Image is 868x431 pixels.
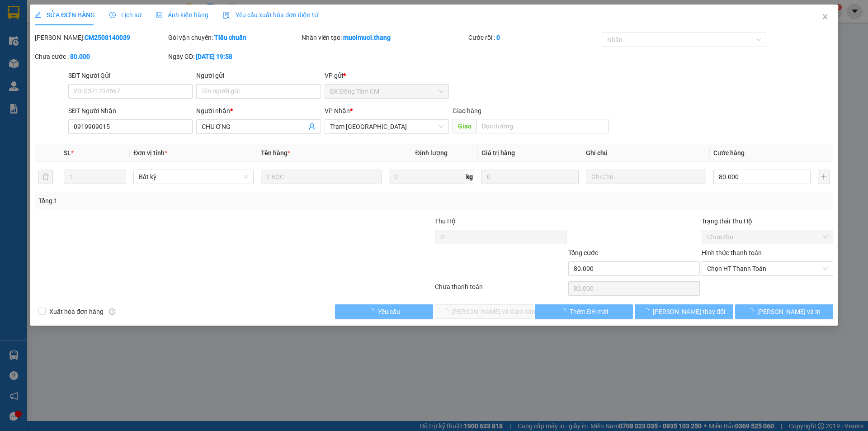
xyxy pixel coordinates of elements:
[68,71,193,81] div: SĐT Người Gửi
[570,307,608,317] span: Thêm ĐH mới
[46,307,107,317] span: Xuất hóa đơn hàng
[261,170,381,184] input: VD: Bàn, Ghế
[302,33,467,43] div: Nhân viên tạo:
[70,53,90,60] b: 80.000
[35,12,41,18] span: edit
[468,33,600,43] div: Cước rồi :
[223,12,230,19] img: icon
[35,11,95,19] span: SỬA ĐƠN HÀNG
[635,304,733,319] button: [PERSON_NAME] thay đổi
[156,11,208,19] span: Ảnh kiện hàng
[586,170,706,184] input: Ghi Chú
[85,34,130,41] b: CM2508140039
[168,33,300,43] div: Gói vận chuyển:
[38,170,53,184] button: delete
[343,34,391,41] b: muoimuoi.thang
[325,71,449,81] div: VP gửi
[643,308,653,314] span: loading
[156,12,162,18] span: picture
[535,304,633,319] button: Thêm ĐH mới
[702,249,762,256] label: Hình thức thanh toán
[415,149,448,156] span: Định lượng
[568,249,598,256] span: Tổng cước
[330,120,443,133] span: Trạm Sài Gòn
[325,107,350,114] span: VP Nhận
[139,170,248,184] span: Bất kỳ
[378,307,400,317] span: Yêu cầu
[812,5,838,30] button: Close
[582,144,710,162] th: Ghi chú
[747,308,757,314] span: loading
[109,11,142,19] span: Lịch sử
[335,304,433,319] button: Yêu cầu
[196,71,321,81] div: Người gửi
[223,11,318,19] span: Yêu cầu xuất hóa đơn điện tử
[35,33,166,43] div: [PERSON_NAME]:
[821,13,829,20] span: close
[560,308,570,314] span: loading
[702,216,833,226] div: Trạng thái Thu Hộ
[653,307,725,317] span: [PERSON_NAME] thay đổi
[196,53,232,60] b: [DATE] 19:58
[133,149,167,156] span: Đơn vị tính
[496,34,500,41] b: 0
[735,304,833,319] button: [PERSON_NAME] và In
[109,12,116,18] span: clock-circle
[368,308,378,314] span: loading
[434,282,567,298] div: Chưa thanh toán
[64,149,71,156] span: SL
[707,262,828,275] span: Chọn HT Thanh Toán
[196,106,321,116] div: Người nhận
[330,85,443,98] span: BX Đồng Tâm CM
[168,52,300,62] div: Ngày GD:
[476,119,609,133] input: Dọc đường
[109,308,115,315] span: info-circle
[214,34,246,41] b: Tiêu chuẩn
[261,149,290,156] span: Tên hàng
[68,106,193,116] div: SĐT Người Nhận
[818,170,830,184] button: plus
[435,304,533,319] button: [PERSON_NAME] và Giao hàng
[453,107,481,114] span: Giao hàng
[707,230,828,244] span: Chưa thu
[453,119,476,133] span: Giao
[35,52,166,62] div: Chưa cước :
[481,149,515,156] span: Giá trị hàng
[713,149,745,156] span: Cước hàng
[757,307,821,317] span: [PERSON_NAME] và In
[435,218,456,225] span: Thu Hộ
[308,123,316,130] span: user-add
[481,170,579,184] input: 0
[38,196,335,206] div: Tổng: 1
[465,170,474,184] span: kg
